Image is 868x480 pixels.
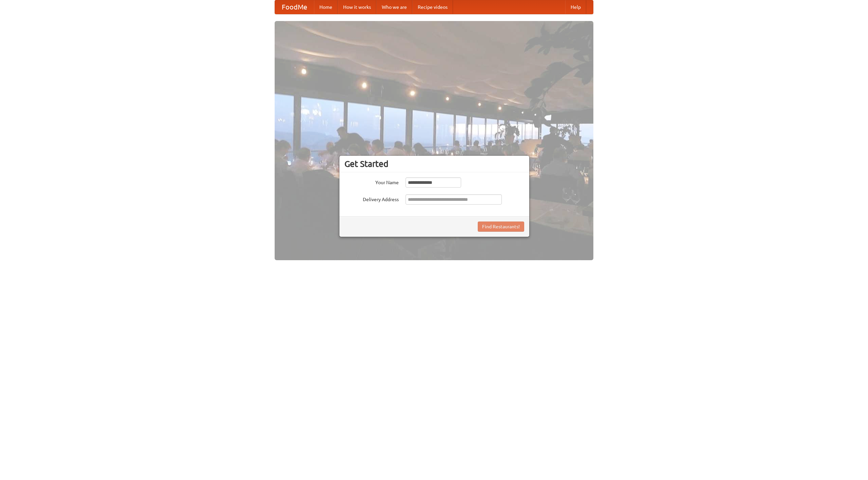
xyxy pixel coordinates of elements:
label: Delivery Address [344,194,399,203]
a: Who we are [376,0,412,14]
a: Home [314,0,338,14]
a: Help [565,0,586,14]
a: Recipe videos [412,0,453,14]
label: Your Name [344,177,399,186]
a: FoodMe [275,0,314,14]
button: Find Restaurants! [478,222,524,232]
h3: Get Started [344,159,524,169]
a: How it works [338,0,376,14]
